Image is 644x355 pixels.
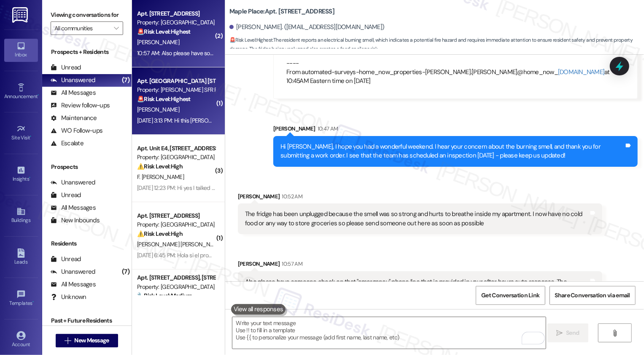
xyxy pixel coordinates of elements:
div: Property: [GEOGRAPHIC_DATA] [137,153,215,162]
a: Insights • [4,163,38,186]
span: [PERSON_NAME] [137,38,179,46]
button: Send [547,323,588,342]
div: [PERSON_NAME] [238,192,602,204]
button: Get Conversation Link [476,286,545,305]
div: [PERSON_NAME]. ([EMAIL_ADDRESS][DOMAIN_NAME]) [229,23,385,32]
span: : The resident reports an electrical burning smell, which indicates a potential fire hazard and r... [229,36,644,54]
strong: 🚨 Risk Level: Highest [229,37,273,43]
div: Unread [51,63,81,72]
div: 10:57 AM [280,259,302,268]
div: All Messages [51,88,96,97]
a: Account [4,328,38,351]
i:  [556,330,563,336]
div: Review follow-ups [51,101,110,110]
div: [DATE] 12:23 PM: Hi yes I talked with someone I believe her name starts with an L but I don't wan... [137,184,477,192]
span: • [38,92,39,98]
div: Prospects + Residents [42,48,132,56]
strong: 🚨 Risk Level: Highest [137,28,191,35]
span: Get Conversation Link [481,291,539,300]
i:  [114,25,119,32]
label: Viewing conversations for [51,8,123,21]
i:  [612,330,618,336]
div: Unread [51,255,81,264]
div: (7) [120,74,132,87]
div: All Messages [51,280,96,289]
div: Apt. [STREET_ADDRESS], [STREET_ADDRESS] [137,273,215,282]
div: Maintenance [51,114,97,123]
span: • [30,133,32,139]
span: • [29,175,30,181]
div: Prospects [42,163,132,171]
strong: ⚠️ Risk Level: High [137,230,183,238]
div: Hi [PERSON_NAME], I hope you had a wonderful weekend. I hear your concern about the burning smell... [280,142,624,160]
div: Unknown [51,293,86,302]
div: Apt. [GEOGRAPHIC_DATA] [STREET_ADDRESS] [137,77,215,85]
span: F. [PERSON_NAME] [137,173,184,181]
div: Unread [51,191,81,200]
div: Unanswered [51,267,95,276]
div: Apt. Unit E4, [STREET_ADDRESS][PERSON_NAME] [137,144,215,153]
div: The fridge has been unplugged because the smell was so strong and hurts to breathe inside my apar... [245,210,589,228]
a: Inbox [4,39,38,61]
strong: 🔧 Risk Level: Medium [137,292,192,299]
div: Property: [GEOGRAPHIC_DATA] [137,283,215,291]
div: Apt. [STREET_ADDRESS] [137,9,215,18]
div: 10:52 AM [280,192,302,201]
div: New Inbounds [51,216,100,225]
span: New Message [74,336,109,345]
span: [PERSON_NAME] [PERSON_NAME] [137,240,223,248]
a: Leads [4,246,38,269]
div: Unanswered [51,178,95,187]
img: ResiDesk Logo [12,7,30,23]
div: [PERSON_NAME] [273,124,638,136]
div: All Messages [51,203,96,212]
span: [PERSON_NAME] [137,106,179,113]
div: 10:47 AM [315,124,338,133]
strong: 🚨 Risk Level: Highest [137,95,191,103]
div: 10:57 AM: Also please have someone check on that "emergency" phone line that is provided in your ... [137,49,612,57]
div: Residents [42,239,132,248]
button: Share Conversation via email [550,286,636,305]
div: [PERSON_NAME] [238,259,602,271]
div: [DATE] 6:45 PM: Hola si el problema continua, El miércoles llego el plomero pero no se logró reso... [137,251,427,259]
div: Also please have someone check on that "emergency" phone line that is provided in your after hour... [245,278,589,296]
input: All communities [54,21,110,35]
div: Work Order #12005-1 ---- From automated-surveys-home_now_properties-[PERSON_NAME].[PERSON_NAME]@h... [286,41,625,86]
div: Apt. [STREET_ADDRESS] [137,211,215,220]
a: Buildings [4,204,38,227]
a: Templates • [4,287,38,310]
div: (7) [120,265,132,278]
span: Send [566,328,579,337]
span: Share Conversation via email [555,291,630,300]
div: Past + Future Residents [42,316,132,325]
i:  [65,337,71,344]
a: Site Visit • [4,122,38,144]
div: WO Follow-ups [51,126,102,135]
div: Property: [PERSON_NAME] SFR Portfolio [137,85,215,94]
div: Escalate [51,139,84,148]
div: Property: [GEOGRAPHIC_DATA] [137,18,215,27]
span: • [32,299,34,305]
div: [DATE] 3:13 PM: Hi this [PERSON_NAME] daughter am not trying to worry you am just trying see have... [137,117,635,124]
div: Unanswered [51,76,95,85]
div: Property: [GEOGRAPHIC_DATA] [137,220,215,229]
textarea: To enrich screen reader interactions, please activate Accessibility in Grammarly extension settings [232,317,546,349]
b: Maple Place: Apt. [STREET_ADDRESS] [229,7,334,16]
button: New Message [56,334,118,347]
a: [DOMAIN_NAME] [558,68,604,76]
strong: ⚠️ Risk Level: High [137,163,183,170]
